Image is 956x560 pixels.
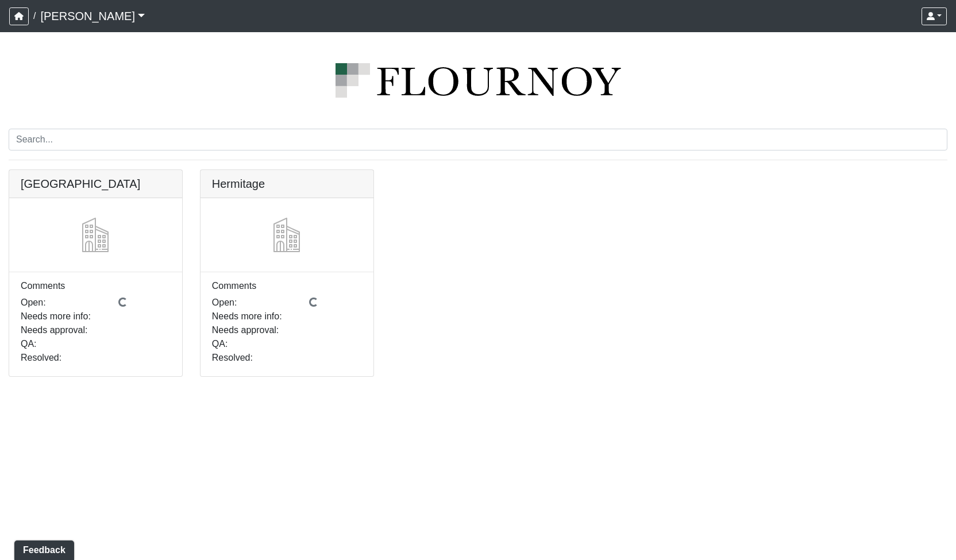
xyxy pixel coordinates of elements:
[40,5,145,28] a: [PERSON_NAME]
[9,129,947,150] input: Search
[29,5,40,28] span: /
[9,537,76,560] iframe: Ybug feedback widget
[9,63,947,98] img: logo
